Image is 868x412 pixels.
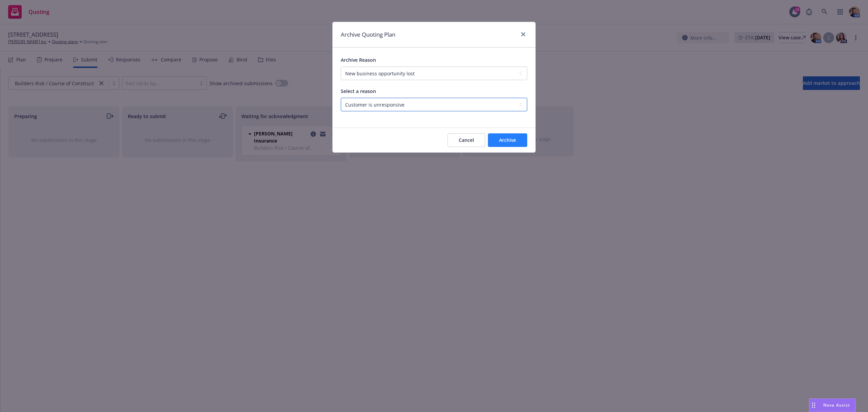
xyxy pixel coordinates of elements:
[341,88,376,94] span: Select a reason
[448,133,485,147] button: Cancel
[341,30,395,39] h1: Archive Quoting Plan
[488,133,527,147] button: Archive
[519,30,527,38] a: close
[809,398,856,412] button: Nova Assist
[341,57,376,63] span: Archive Reason
[459,137,474,143] span: Cancel
[823,402,850,408] span: Nova Assist
[499,137,516,143] span: Archive
[809,399,818,412] div: Drag to move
